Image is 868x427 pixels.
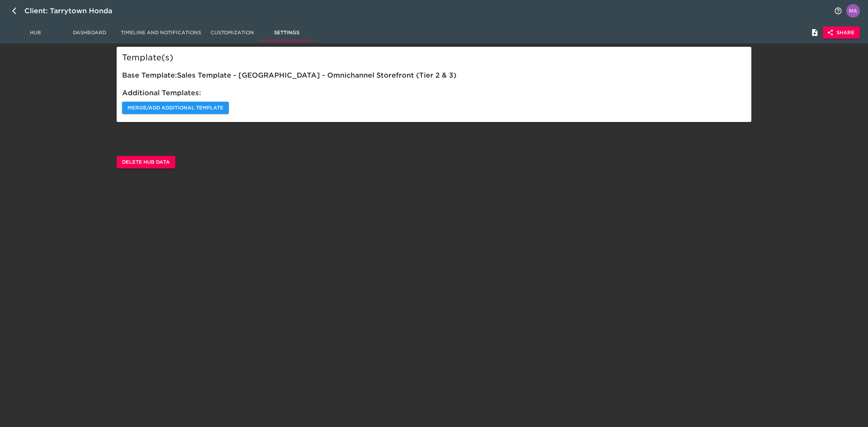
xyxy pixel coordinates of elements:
button: Share [823,26,860,39]
h6: Base Template: [122,70,746,81]
span: Delete Hub Data [122,158,170,166]
h5: Template(s) [122,52,746,63]
span: Customization [209,28,255,37]
span: Merge/Add Additional Template [127,104,223,112]
span: Timeline and Notifications [121,28,201,37]
button: notifications [830,3,846,19]
button: Merge/Add Additional Template [122,102,229,114]
button: Internal Notes and Comments [807,24,823,41]
span: Sales Template - [GEOGRAPHIC_DATA] - Omnichannel Storefront (Tier 2 & 3) [177,71,456,79]
span: Settings [263,28,310,37]
span: Dashboard [66,28,113,37]
div: Client: Tarrytown Honda [24,5,122,16]
img: Profile [846,4,860,18]
span: Hub [12,28,58,37]
span: Share [828,28,854,37]
button: Delete Hub Data [117,156,175,168]
h6: Additional Templates: [122,87,746,98]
